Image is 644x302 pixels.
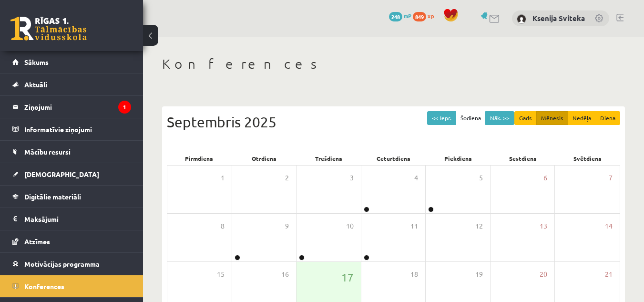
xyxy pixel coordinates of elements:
legend: Ziņojumi [24,96,131,118]
a: 849 xp [413,12,439,20]
span: 4 [414,173,418,183]
span: 20 [540,269,547,280]
a: Mācību resursi [12,141,131,163]
a: Digitālie materiāli [12,186,131,208]
div: Svētdiena [555,152,620,165]
a: Atzīmes [12,230,131,252]
span: 19 [475,269,483,280]
div: Otrdiena [232,152,296,165]
span: xp [428,12,434,20]
i: 1 [118,101,131,114]
a: Rīgas 1. Tālmācības vidusskola [10,17,87,41]
button: << Iepr. [427,111,456,125]
span: 7 [609,173,613,183]
span: [DEMOGRAPHIC_DATA] [24,170,99,178]
span: Mācību resursi [24,147,71,156]
div: Sestdiena [491,152,555,165]
span: 12 [475,221,483,231]
button: Mēnesis [536,111,568,125]
div: Piekdiena [426,152,491,165]
span: 13 [540,221,547,231]
span: Sākums [24,58,49,66]
h1: Konferences [162,56,625,72]
div: Trešdiena [296,152,361,165]
span: 5 [479,173,483,183]
span: 9 [285,221,289,231]
a: 248 mP [389,12,411,20]
a: Sākums [12,51,131,73]
span: 18 [410,269,418,280]
span: Digitālie materiāli [24,192,81,201]
span: 248 [389,12,402,21]
span: 16 [281,269,289,280]
span: 6 [543,173,547,183]
a: Ksenija Sviteka [532,13,585,23]
button: Nedēļa [568,111,596,125]
span: 8 [221,221,225,231]
span: Aktuāli [24,80,47,89]
a: Motivācijas programma [12,253,131,275]
span: 11 [410,221,418,231]
a: Informatīvie ziņojumi [12,118,131,140]
legend: Informatīvie ziņojumi [24,118,131,140]
span: 2 [285,173,289,183]
span: 849 [413,12,426,21]
div: Pirmdiena [167,152,232,165]
span: Motivācijas programma [24,260,100,268]
span: 3 [350,173,354,183]
button: Diena [595,111,620,125]
img: Ksenija Sviteka [517,14,526,24]
div: Septembris 2025 [167,111,620,133]
a: [DEMOGRAPHIC_DATA] [12,163,131,185]
button: Nāk. >> [485,111,514,125]
span: 10 [346,221,354,231]
span: 14 [605,221,613,231]
span: 21 [605,269,613,280]
span: Konferences [24,282,64,291]
span: 17 [341,269,354,285]
span: 15 [217,269,225,280]
a: Aktuāli [12,73,131,95]
span: Atzīmes [24,237,50,246]
button: Gads [514,111,537,125]
legend: Maksājumi [24,208,131,230]
div: Ceturtdiena [361,152,426,165]
a: Maksājumi [12,208,131,230]
button: Šodiena [456,111,486,125]
a: Ziņojumi1 [12,96,131,118]
a: Konferences [12,275,131,297]
span: mP [404,12,411,20]
span: 1 [221,173,225,183]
